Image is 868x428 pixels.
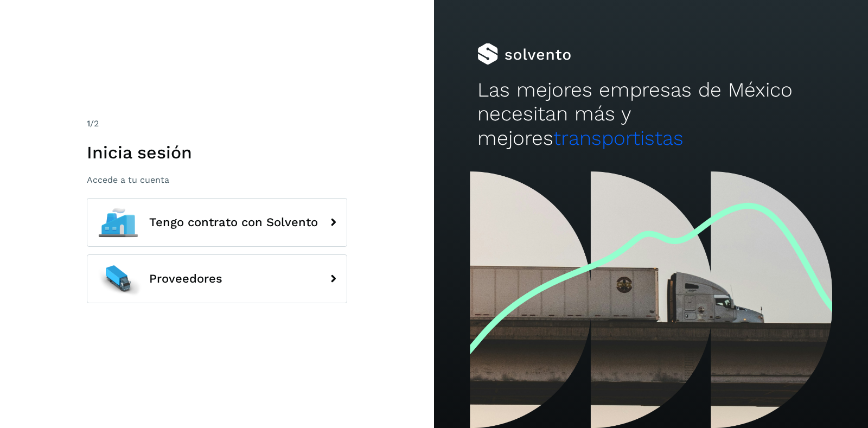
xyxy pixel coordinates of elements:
span: 1 [87,118,90,129]
button: Proveedores [87,254,347,303]
h2: Las mejores empresas de México necesitan más y mejores [477,78,825,150]
button: Tengo contrato con Solvento [87,198,347,247]
span: Proveedores [149,272,222,285]
span: transportistas [553,126,684,150]
p: Accede a tu cuenta [87,175,347,185]
div: /2 [87,117,347,130]
h1: Inicia sesión [87,142,347,163]
span: Tengo contrato con Solvento [149,216,318,229]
